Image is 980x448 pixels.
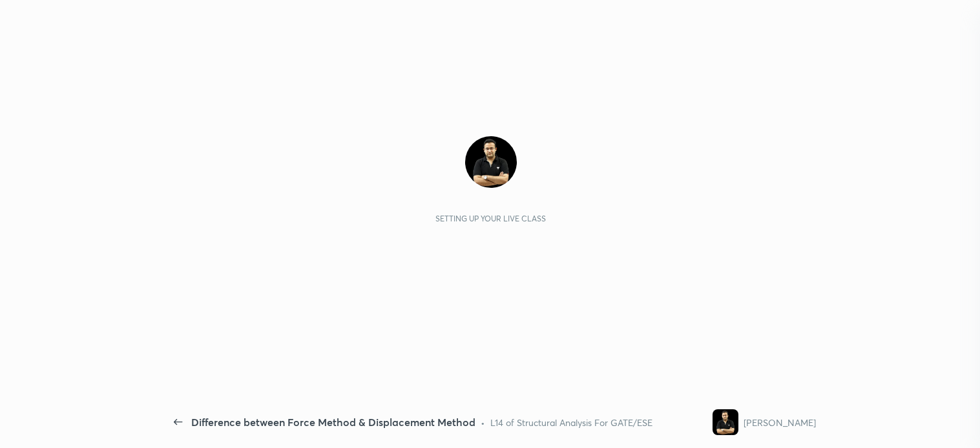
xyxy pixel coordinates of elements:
div: [PERSON_NAME] [744,416,816,429]
img: 8ba2db41279241c68bfad93131dcbbfe.jpg [713,409,738,435]
div: Setting up your live class [435,214,546,223]
img: 8ba2db41279241c68bfad93131dcbbfe.jpg [465,136,517,188]
div: Difference between Force Method & Displacement Method [191,414,475,430]
div: • [481,416,485,429]
div: L14 of Structural Analysis For GATE/ESE [490,416,652,429]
